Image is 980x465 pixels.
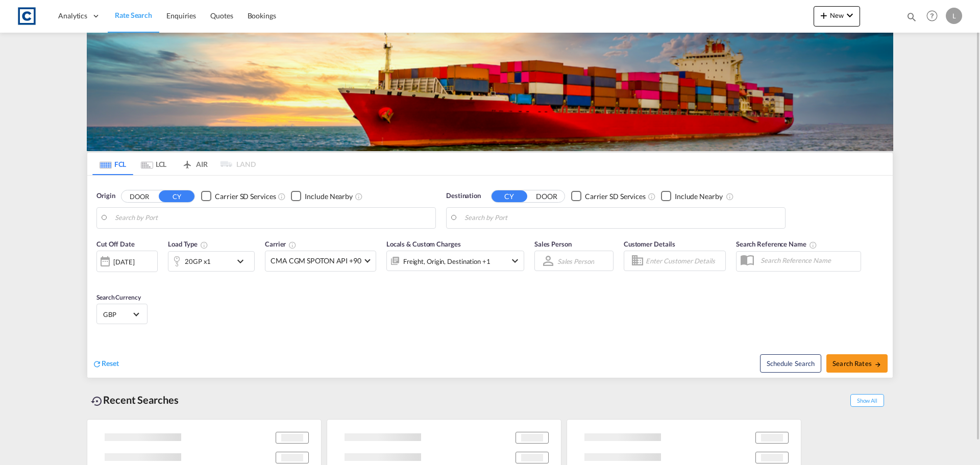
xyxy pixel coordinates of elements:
div: 20GP x1 [185,254,211,268]
div: L [946,8,962,24]
span: Cut Off Date [96,240,135,248]
div: [DATE] [113,257,134,266]
button: Note: By default Schedule search will only considerorigin ports, destination ports and cut off da... [760,354,821,373]
span: New [818,11,856,19]
md-datepicker: Select [96,271,104,285]
md-icon: icon-refresh [92,359,102,369]
div: icon-magnify [906,11,917,27]
div: Help [923,7,946,26]
md-icon: Unchecked: Ignores neighbouring ports when fetching rates.Checked : Includes neighbouring ports w... [726,192,734,201]
span: Load Type [168,240,208,248]
div: icon-refreshReset [92,358,119,370]
md-icon: Unchecked: Ignores neighbouring ports when fetching rates.Checked : Includes neighbouring ports w... [355,192,363,201]
span: Locals & Custom Charges [386,240,461,248]
md-icon: icon-arrow-right [874,361,881,368]
span: Rate Search [115,11,152,19]
md-checkbox: Checkbox No Ink [291,191,353,202]
md-select: Sales Person [556,254,595,268]
md-icon: Unchecked: Search for CY (Container Yard) services for all selected carriers.Checked : Search for... [648,192,656,201]
input: Enter Customer Details [646,253,722,268]
md-icon: icon-plus 400-fg [818,9,830,21]
md-checkbox: Checkbox No Ink [571,191,646,202]
span: Destination [446,191,481,201]
span: Bookings [248,11,276,20]
span: Enquiries [166,11,196,20]
md-icon: icon-backup-restore [91,395,103,407]
div: Recent Searches [87,388,183,411]
input: Search by Port [115,210,430,226]
div: Freight Origin Destination Factory Stuffingicon-chevron-down [386,251,524,271]
span: Search Currency [96,293,141,301]
div: Origin DOOR CY Checkbox No InkUnchecked: Search for CY (Container Yard) services for all selected... [87,176,893,378]
span: Show All [850,394,884,407]
button: DOOR [529,190,565,202]
span: Search Reference Name [736,240,817,248]
span: Reset [102,359,119,368]
span: Quotes [210,11,233,20]
div: Carrier SD Services [215,191,276,202]
md-pagination-wrapper: Use the left and right arrow keys to navigate between tabs [92,153,256,175]
md-icon: Unchecked: Search for CY (Container Yard) services for all selected carriers.Checked : Search for... [278,192,286,201]
button: Search Ratesicon-arrow-right [826,354,888,373]
md-icon: icon-airplane [181,158,193,166]
button: DOOR [121,190,157,202]
input: Search Reference Name [755,253,861,268]
div: Carrier SD Services [585,191,646,202]
span: Help [923,7,941,25]
button: CY [492,190,527,202]
input: Search by Port [464,210,780,226]
span: Carrier [265,240,297,248]
img: LCL+%26+FCL+BACKGROUND.png [87,33,893,151]
span: Sales Person [534,240,572,248]
button: icon-plus 400-fgNewicon-chevron-down [814,6,860,27]
md-select: Select Currency: £ GBPUnited Kingdom Pound [102,307,142,322]
md-icon: icon-information-outline [200,241,208,249]
span: Search Rates [832,359,881,368]
md-icon: icon-chevron-down [509,255,521,267]
md-icon: icon-chevron-down [844,9,856,21]
md-checkbox: Checkbox No Ink [201,191,276,202]
div: [DATE] [96,251,158,272]
md-tab-item: FCL [92,153,133,175]
md-icon: The selected Trucker/Carrierwill be displayed in the rate results If the rates are from another f... [288,241,297,249]
md-icon: icon-chevron-down [234,255,252,267]
button: CY [159,190,194,202]
span: GBP [103,310,132,319]
span: Customer Details [624,240,675,248]
md-tab-item: AIR [174,153,215,175]
img: 1fdb9190129311efbfaf67cbb4249bed.jpeg [15,5,38,28]
md-icon: icon-magnify [906,11,917,22]
span: Analytics [58,11,87,21]
md-checkbox: Checkbox No Ink [661,191,723,202]
div: Include Nearby [675,191,723,202]
md-tab-item: LCL [133,153,174,175]
span: Origin [96,191,115,201]
span: CMA CGM SPOTON API +90 [271,256,361,266]
div: Include Nearby [305,191,353,202]
md-icon: Your search will be saved by the below given name [809,241,817,249]
div: 20GP x1icon-chevron-down [168,251,255,272]
div: Freight Origin Destination Factory Stuffing [403,254,491,268]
